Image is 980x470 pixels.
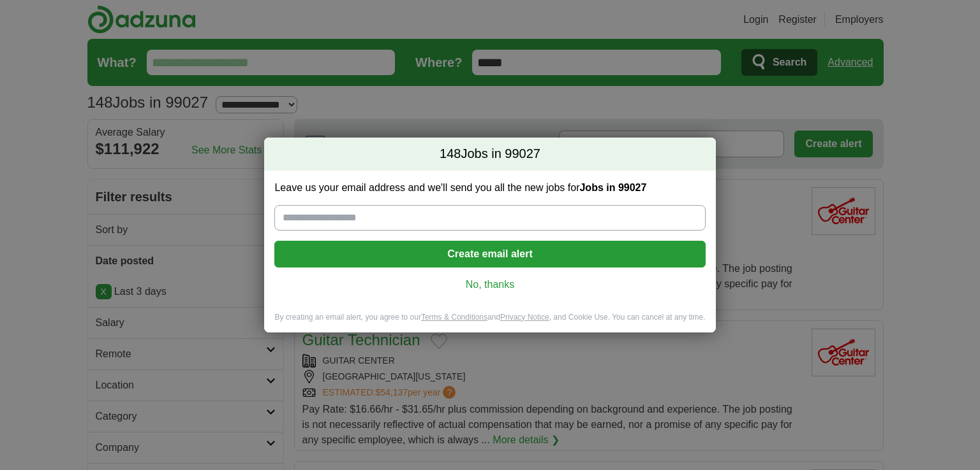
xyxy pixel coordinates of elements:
[421,313,487,322] a: Terms & Conditions
[285,278,695,292] a: No, thanks
[274,241,705,267] button: Create email alert
[500,313,549,322] a: Privacy Notice
[264,138,715,171] h2: Jobs in 99027
[579,182,646,193] strong: Jobs in 99027
[264,312,715,333] div: By creating an email alert, you agree to our and , and Cookie Use. You can cancel at any time.
[274,181,705,195] label: Leave us your email address and we'll send you all the new jobs for
[440,145,461,163] span: 148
